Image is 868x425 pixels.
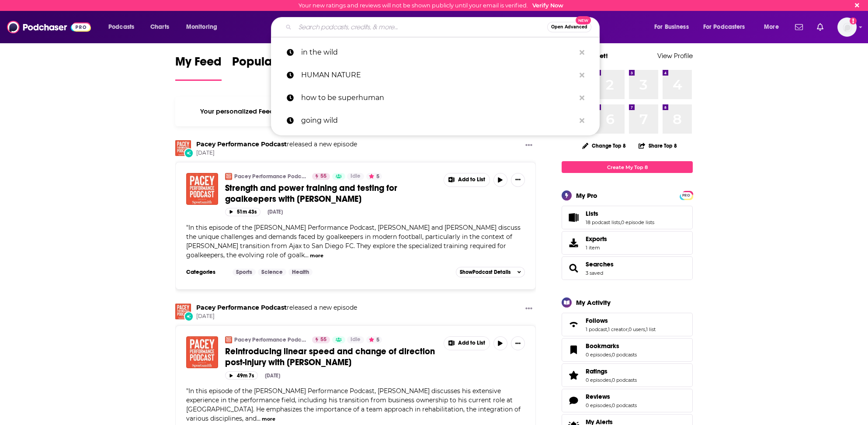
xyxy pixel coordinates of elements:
[196,313,357,320] span: [DATE]
[551,25,587,29] span: Open Advanced
[511,173,525,187] button: Show More Button
[586,342,619,350] span: Bookmarks
[645,326,646,332] span: ,
[586,326,607,332] a: 1 podcast
[611,352,612,358] span: ,
[586,352,611,358] a: 0 episodes
[186,269,226,276] h3: Categories
[196,149,357,157] span: [DATE]
[265,373,280,379] div: [DATE]
[108,21,134,33] span: Podcasts
[271,86,600,109] a: how to be superhuman
[175,54,222,74] span: My Feed
[351,335,361,344] span: Idle
[654,21,689,33] span: For Business
[562,363,693,387] span: Ratings
[7,19,91,35] img: Podchaser - Follow, Share and Rate Podcasts
[175,97,536,126] div: Your personalized Feed is curated based on the Podcasts, Creators, Users, and Lists that you Follow.
[186,336,218,368] img: Reintroducing linear speed and change of direction post-injury with Loren Landow
[271,109,600,132] a: going wild
[460,269,510,275] span: Show Podcast Details
[612,402,637,408] a: 0 podcasts
[586,219,620,225] a: 18 podcast lists
[305,251,309,259] span: ...
[232,54,306,74] span: Popular Feed
[565,369,582,381] a: Ratings
[837,17,857,37] button: Show profile menu
[586,235,607,243] span: Exports
[612,352,637,358] a: 0 podcasts
[586,393,637,401] a: Reviews
[175,140,191,156] img: Pacey Performance Podcast
[234,173,306,180] a: Pacey Performance Podcast
[225,173,232,180] img: Pacey Performance Podcast
[232,54,306,81] a: Popular Feed
[562,338,693,362] span: Bookmarks
[225,183,397,204] span: Strength and power training and testing for goalkeepers with [PERSON_NAME]
[586,377,611,383] a: 0 episodes
[562,231,693,255] a: Exports
[562,206,693,229] span: Lists
[850,17,857,24] svg: Email not verified
[196,140,357,149] h3: released a new episode
[234,336,306,343] a: Pacey Performance Podcast
[608,326,628,332] a: 1 creator
[681,192,691,198] a: PRO
[150,21,169,33] span: Charts
[586,367,637,375] a: Ratings
[288,269,312,276] a: Health
[102,20,146,34] button: open menu
[301,109,575,132] p: going wild
[562,161,693,173] a: Create My Top 8
[320,172,326,181] span: 55
[225,336,232,343] img: Pacey Performance Podcast
[586,317,656,325] a: Follows
[657,52,693,60] a: View Profile
[681,192,691,199] span: PRO
[262,415,275,423] button: more
[628,326,628,332] span: ,
[267,209,283,215] div: [DATE]
[611,377,612,383] span: ,
[186,224,521,259] span: "
[586,245,607,251] span: 1 item
[196,304,357,312] h3: released a new episode
[648,20,700,34] button: open menu
[444,337,490,350] button: Show More Button
[837,17,857,37] span: Logged in as BretAita
[562,256,693,280] span: Searches
[186,21,217,33] span: Monitoring
[186,224,521,259] span: In this episode of the [PERSON_NAME] Performance Podcast, [PERSON_NAME] and [PERSON_NAME] discuss...
[310,252,323,259] button: more
[576,191,597,200] div: My Pro
[586,260,614,268] a: Searches
[175,304,191,319] img: Pacey Performance Podcast
[320,335,326,344] span: 55
[586,210,654,218] a: Lists
[295,20,547,34] input: Search podcasts, credits, & more...
[522,304,536,314] button: Show More Button
[586,367,608,375] span: Ratings
[184,148,194,158] div: New Episode
[225,346,435,368] span: Reintroducing linear speed and change of direction post-injury with [PERSON_NAME]
[196,304,287,311] a: Pacey Performance Podcast
[565,211,582,224] a: Lists
[196,140,287,148] a: Pacey Performance Podcast
[225,183,437,204] a: Strength and power training and testing for goalkeepers with [PERSON_NAME]
[145,20,174,34] a: Charts
[225,208,260,216] button: 51m 43s
[186,173,218,205] img: Strength and power training and testing for goalkeepers with Yoeri Pegel
[565,318,582,331] a: Follows
[532,2,563,9] a: Verify Now
[299,2,563,9] div: Your new ratings and reviews will not be shown publicly until your email is verified.
[611,402,612,408] span: ,
[271,41,600,64] a: in the wild
[233,269,256,276] a: Sports
[456,267,525,277] button: ShowPodcast Details
[638,137,677,154] button: Share Top 8
[225,371,258,380] button: 49m 7s
[186,387,521,422] span: In this episode of the [PERSON_NAME] Performance Podcast, [PERSON_NAME] discusses his extensive e...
